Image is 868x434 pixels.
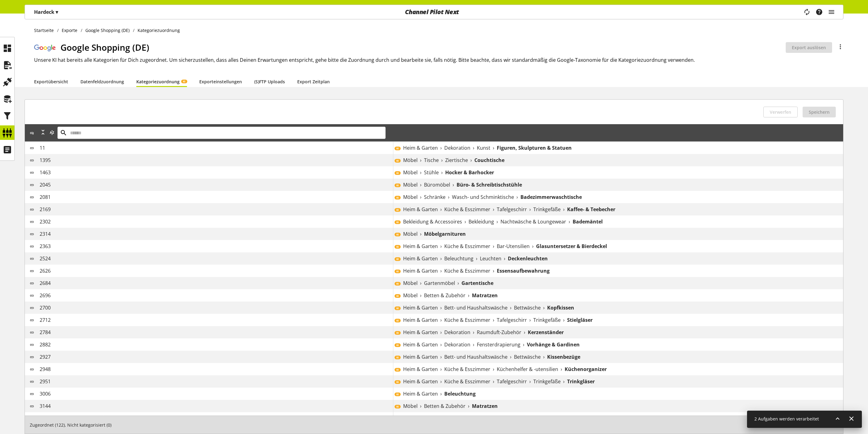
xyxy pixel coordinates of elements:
[528,329,564,336] b: Kerzenständer
[403,390,843,397] div: Heim & Garten › Beleuchtung
[510,353,512,361] span: ›
[424,193,446,201] span: Schränke
[420,279,422,287] span: ›
[403,181,418,188] span: Möbel
[297,78,330,85] a: Export Zeitplan
[444,144,470,152] span: Dekoration
[396,270,399,273] span: KI
[424,230,466,238] b: Möbelgarnituren
[573,218,603,225] b: Bademäntel
[254,78,285,85] a: (S)FTP Uploads
[403,365,438,373] span: Heim & Garten
[420,292,422,299] span: ›
[403,279,843,287] div: Möbel › Gartenmöbel › Gartentische
[34,27,57,34] a: Startseite
[493,415,494,422] span: ›
[396,159,399,163] span: KI
[529,206,531,213] span: ›
[40,292,393,299] div: 2696
[529,378,531,385] span: ›
[444,304,508,311] span: Bett- und Haushaltswäsche
[543,304,545,311] span: ›
[424,292,465,299] span: Betten & Zubehör
[565,365,607,373] b: Küchenorganizer
[25,5,843,19] nav: main navigation
[396,294,399,298] span: KI
[403,390,438,397] span: Heim & Garten
[567,316,593,324] b: Stielgläser
[396,208,399,212] span: KI
[403,193,418,201] span: Möbel
[670,415,704,422] b: Kaffeekannen
[403,329,438,336] span: Heim & Garten
[40,317,51,323] span: 2712
[40,243,393,250] div: 2363
[403,156,418,164] span: Möbel
[569,218,570,225] span: ›
[403,267,843,274] div: Heim & Garten › Küche & Esszimmer › Essensaufbewahrung
[514,353,541,361] span: Bettwäsche
[480,255,501,262] span: Leuchten
[40,243,51,250] span: 2363
[396,171,399,175] span: KI
[40,402,393,410] div: 3144
[468,292,469,299] span: ›
[440,267,442,274] span: ›
[770,109,791,115] span: Verwerfen
[493,378,494,385] span: ›
[497,243,530,250] span: Bar-Utensilien
[516,193,518,201] span: ›
[403,292,418,299] span: Möbel
[567,378,595,385] b: Trinkgläser
[403,218,462,225] span: Bekleidung & Accessoires
[403,341,843,348] div: Heim & Garten › Dekoration › Fensterdrapierung › Vorhänge & Gardinen
[40,403,51,409] span: 3144
[40,181,393,188] div: 2045
[403,329,843,336] div: Heim & Garten › Dekoration › Raumduft-Zubehör › Kerzenständer
[440,206,442,213] span: ›
[40,181,51,188] span: 2045
[403,255,843,262] div: Heim & Garten › Beleuchtung › Leuchten › Deckenleuchten
[403,156,843,164] div: Möbel › Tische › Ziertische › Couchtische
[396,393,399,396] span: KI
[527,341,580,348] b: Vorhänge & Gardinen
[493,316,494,324] span: ›
[533,316,561,324] span: Trinkgefäße
[809,109,830,115] span: Speichern
[40,341,51,348] span: 2882
[403,169,843,176] div: Möbel › Stühle › Hocker & Barhocker
[470,156,472,164] span: ›
[444,316,490,324] span: Küche & Esszimmer
[420,193,422,201] span: ›
[40,230,393,238] div: 2314
[40,366,51,373] span: 2948
[803,107,836,117] button: Speichern
[34,56,843,64] h2: Unsere KI hat bereits alle Kategorien für Dich zugeordnet. Um sicherzustellen, dass alles Deinen ...
[62,27,77,34] span: Exporte
[40,194,51,200] span: 2081
[468,402,469,410] span: ›
[457,279,459,287] span: ›
[444,206,490,213] span: Küche & Esszimmer
[403,279,418,287] span: Möbel
[465,218,466,225] span: ›
[40,304,393,311] div: 2700
[403,316,843,324] div: Heim & Garten › Küche & Esszimmer › Tafelgeschirr › Trinkgefäße › Stielgläser
[40,206,393,213] div: 2169
[396,368,399,372] span: KI
[561,365,562,373] span: ›
[473,144,474,152] span: ›
[473,329,474,336] span: ›
[493,144,494,152] span: ›
[34,8,58,16] p: Hardeck
[424,169,439,176] span: Stühle
[396,356,399,359] span: KI
[403,169,418,176] span: Möbel
[40,218,51,225] span: 2302
[403,206,438,213] span: Heim & Garten
[40,329,51,336] span: 2784
[34,27,54,34] span: Startseite
[754,416,819,422] span: 2 Aufgaben werden verarbeitet
[440,365,442,373] span: ›
[420,169,422,176] span: ›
